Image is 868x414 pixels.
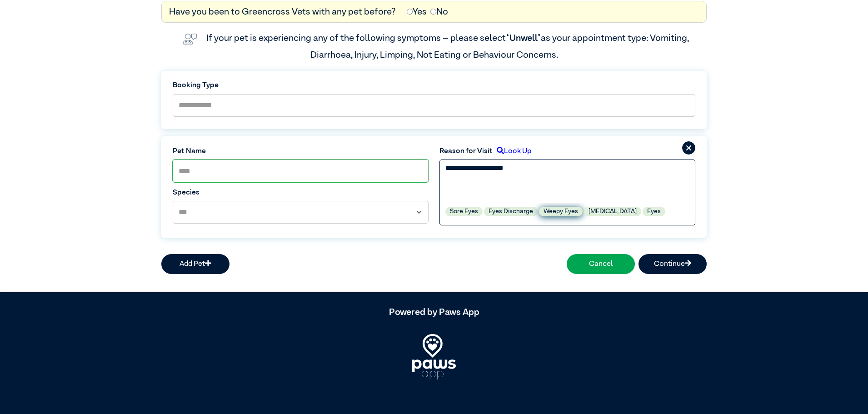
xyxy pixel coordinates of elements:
img: vet [179,30,201,48]
span: “Unwell” [506,34,541,43]
img: PawsApp [412,334,456,379]
label: Yes [407,5,427,19]
label: If your pet is experiencing any of the following symptoms – please select as your appointment typ... [206,34,691,59]
label: Sore Eyes [445,207,483,216]
input: Yes [407,9,413,15]
h5: Powered by Paws App [161,307,707,318]
label: [MEDICAL_DATA] [584,207,641,216]
label: Have you been to Greencross Vets with any pet before? [169,5,396,19]
label: Booking Type [173,80,695,91]
button: Cancel [567,254,635,274]
label: Look Up [493,146,531,157]
button: Add Pet [161,254,229,274]
button: Continue [639,254,707,274]
label: No [430,5,448,19]
label: Pet Name [173,146,429,157]
label: Species [173,187,429,198]
label: Eyes [643,207,665,216]
label: Eyes Discharge [484,207,538,216]
label: Weepy Eyes [539,207,583,216]
label: Reason for Visit [439,146,493,157]
input: No [430,9,436,15]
